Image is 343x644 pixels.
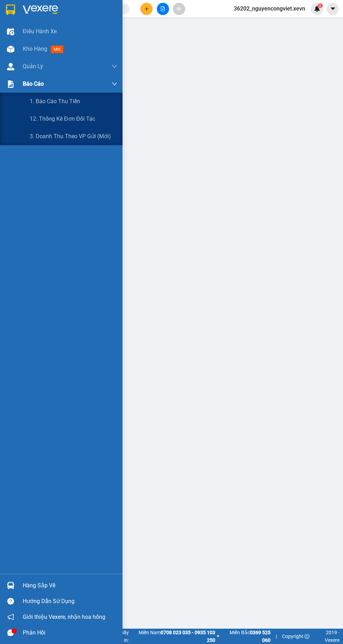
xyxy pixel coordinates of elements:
span: 1. Báo cáo thu tiền [30,97,80,106]
span: plus [144,6,149,11]
img: solution-icon [7,80,14,88]
span: 3. Doanh Thu theo VP Gửi (mới) [30,132,111,141]
span: mới [51,45,63,53]
span: 12. Thống kê đơn đối tác [30,114,95,123]
span: notification [7,614,14,620]
span: Kho hàng [23,45,47,52]
span: 36202_nguyencongviet.xevn [228,4,311,13]
span: aim [176,6,181,11]
img: warehouse-icon [7,28,14,35]
strong: 0708 023 035 - 0935 103 250 [161,630,215,643]
span: Giới thiệu Vexere, nhận hoa hồng [23,613,105,621]
span: Báo cáo [23,79,44,88]
span: file-add [160,6,165,11]
div: Hướng dẫn sử dụng [23,596,117,607]
span: Miền Bắc [221,629,271,644]
button: aim [173,3,185,15]
span: 2 [319,3,321,8]
span: ⚪️ [217,635,219,638]
img: icon-new-feature [314,6,320,12]
span: down [112,81,117,87]
span: question-circle [7,598,14,604]
span: message [7,629,14,636]
span: | [276,632,277,640]
img: warehouse-icon [7,45,14,53]
button: plus [140,3,153,15]
span: down [112,64,117,69]
span: caret-down [330,6,336,12]
span: Miền Nam [131,629,215,644]
span: Quản Lý [23,62,43,71]
sup: 2 [318,3,323,8]
img: warehouse-icon [7,63,14,70]
div: Hàng sắp về [23,580,117,591]
span: Điều hành xe [23,27,57,36]
button: caret-down [327,3,339,15]
img: logo-vxr [6,5,15,15]
img: warehouse-icon [7,582,14,589]
strong: 0369 525 060 [250,630,271,643]
button: file-add [157,3,169,15]
span: copyright [304,634,309,639]
div: Phản hồi [23,628,117,638]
